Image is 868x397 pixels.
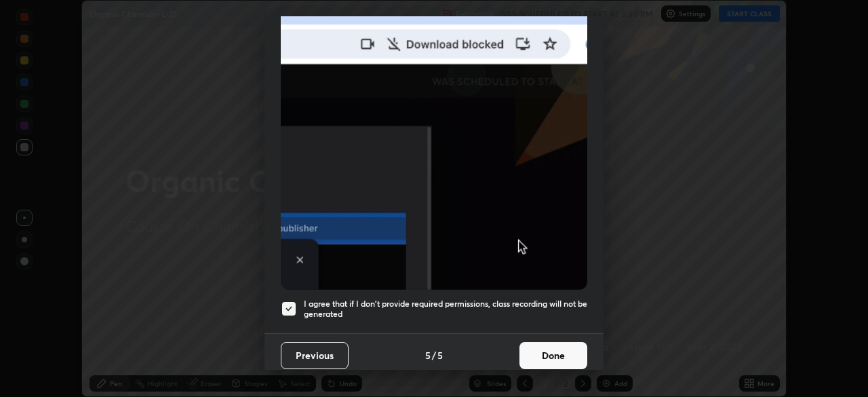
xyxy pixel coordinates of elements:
[437,348,443,362] h4: 5
[281,342,349,369] button: Previous
[432,348,436,362] h4: /
[304,299,587,320] h5: I agree that if I don't provide required permissions, class recording will not be generated
[519,342,587,369] button: Done
[425,348,431,362] h4: 5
